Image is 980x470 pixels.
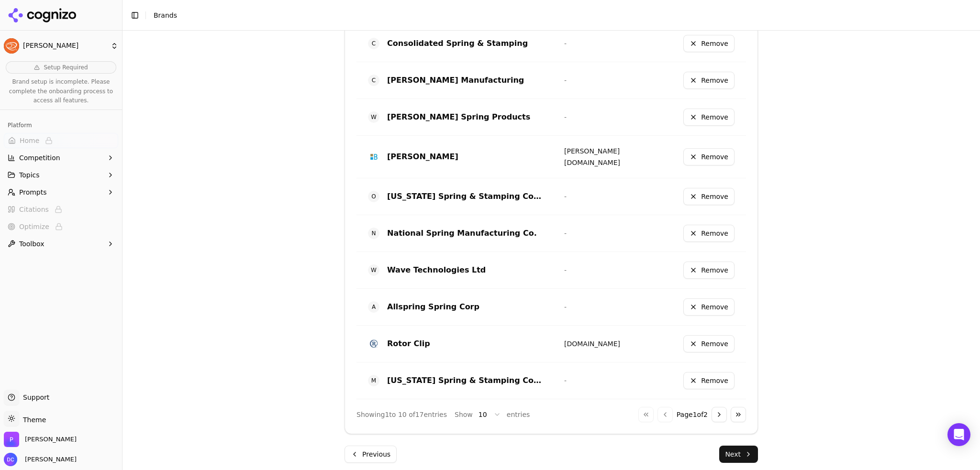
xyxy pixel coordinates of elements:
span: Citations [19,205,49,214]
span: W [368,111,379,123]
div: Consolidated Spring & Stamping [387,38,528,49]
button: Topics [4,167,118,183]
span: - [564,303,567,311]
button: Remove [683,225,735,242]
button: Open user button [4,453,77,466]
span: Show [455,410,473,419]
div: [PERSON_NAME] Manufacturing [387,75,524,86]
div: Open Intercom Messenger [947,423,970,446]
div: Platform [4,118,118,133]
span: C [368,38,379,49]
button: Remove [683,148,735,165]
div: [PERSON_NAME] Spring Products [387,111,530,123]
span: N [368,228,379,239]
img: Baumann [368,151,379,163]
button: Open organization switcher [4,432,77,447]
button: Previous [345,446,397,463]
span: entries [507,410,530,419]
button: Next [719,446,758,463]
span: C [368,75,379,86]
span: Topics [19,170,40,180]
span: Competition [19,153,60,163]
span: W [368,264,379,276]
button: Competition [4,150,118,165]
span: - [564,113,567,121]
button: Remove [683,188,735,205]
button: Toolbox [4,236,118,251]
span: Page 1 of 2 [677,410,708,419]
span: - [564,266,567,274]
button: Remove [683,298,735,316]
div: [PERSON_NAME] [387,151,458,163]
img: Rotor Clip [368,338,379,350]
div: Wave Technologies Ltd [387,264,486,276]
div: [US_STATE] Spring & Stamping Company [387,191,549,202]
span: Support [19,393,49,402]
img: Dan Cole [4,453,17,466]
p: Brand setup is incomplete. Please complete the onboarding process to access all features. [6,77,116,106]
div: Rotor Clip [387,338,430,350]
span: Optimize [19,222,49,231]
button: Remove [683,109,735,126]
span: Toolbox [19,239,45,249]
div: [US_STATE] Spring & Stamping Company [387,375,549,386]
span: - [564,193,567,200]
span: M [368,375,379,386]
span: Theme [19,416,46,424]
button: Prompts [4,185,118,200]
div: National Spring Manufacturing Co. [387,228,537,239]
span: [PERSON_NAME] [21,455,77,464]
img: Perrill [4,432,19,447]
button: Remove [683,72,735,89]
div: Allspring Spring Corp [387,301,479,313]
span: [PERSON_NAME] [23,42,107,50]
span: O [368,191,379,202]
button: Remove [683,335,735,352]
nav: breadcrumb [154,11,953,20]
span: - [564,40,567,47]
button: Remove [683,262,735,279]
button: Remove [683,35,735,52]
span: Perrill [25,435,77,444]
span: Home [20,136,39,145]
span: Prompts [19,187,47,197]
span: A [368,301,379,313]
span: - [564,377,567,384]
span: Setup Required [44,64,88,71]
div: Showing 1 to 10 of 17 entries [356,410,447,419]
a: [DOMAIN_NAME] [564,340,620,348]
span: - [564,77,567,84]
a: [PERSON_NAME][DOMAIN_NAME] [564,147,620,166]
div: Data table [356,4,746,399]
button: Remove [683,372,735,389]
img: Smalley [4,38,19,54]
span: Brands [154,11,177,19]
span: - [564,230,567,237]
